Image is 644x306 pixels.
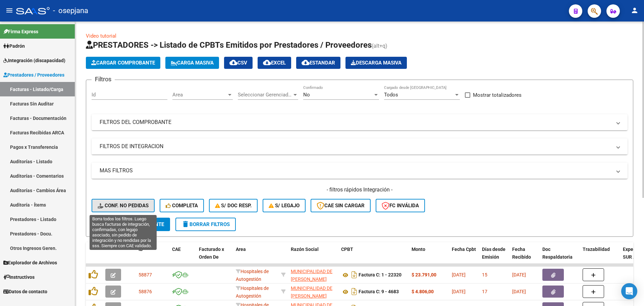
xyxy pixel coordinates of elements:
span: Instructivos [3,273,35,281]
datatable-header-cell: ID [136,242,169,272]
span: [DATE] [512,272,526,277]
datatable-header-cell: Facturado x Orden De [196,242,233,272]
datatable-header-cell: CPBT [338,242,409,272]
mat-expansion-panel-header: FILTROS DE INTEGRACION [92,138,628,155]
mat-panel-title: FILTROS DEL COMPROBANTE [100,119,611,126]
strong: Factura C: 1 - 22320 [359,272,401,278]
i: Descargar documento [350,269,359,280]
strong: $ 23.791,00 [412,272,436,277]
span: [DATE] [452,272,466,277]
mat-icon: menu [5,6,13,14]
span: 58876 [139,289,152,294]
span: Descarga Masiva [351,60,401,66]
mat-panel-title: MAS FILTROS [100,167,611,174]
mat-icon: delete [181,220,190,228]
span: (alt+q) [372,43,387,49]
span: - osepjana [53,3,88,18]
span: No [303,92,310,98]
mat-icon: cloud_download [302,58,310,67]
span: Cargar Comprobante [91,60,155,66]
button: Descarga Masiva [345,57,407,69]
span: Explorador de Archivos [3,259,57,266]
app-download-masive: Descarga masiva de comprobantes (adjuntos) [345,57,407,69]
span: Todos [384,92,398,98]
datatable-header-cell: Fecha Cpbt [449,242,479,272]
span: FC Inválida [382,203,419,209]
span: Trazabilidad [583,247,610,252]
span: Prestadores / Proveedores [3,71,64,79]
h3: Filtros [92,75,115,84]
span: MUNICIPALIDAD DE [PERSON_NAME] [291,269,332,282]
span: Monto [412,247,425,252]
datatable-header-cell: Doc Respaldatoria [540,242,580,272]
span: Razón Social [291,247,319,252]
span: 58877 [139,272,152,277]
span: 15 [482,272,487,277]
button: CAE SIN CARGAR [311,199,371,212]
span: CSV [229,60,247,66]
datatable-header-cell: Area [233,242,278,272]
span: Seleccionar Gerenciador [238,92,292,98]
span: CAE [172,247,181,252]
strong: $ 4.806,00 [412,289,434,294]
h4: - filtros rápidos Integración - [92,186,628,193]
span: CPBT [341,247,353,252]
span: Carga Masiva [171,60,214,66]
button: CSV [224,57,253,69]
mat-icon: search [98,220,106,228]
i: Descargar documento [350,286,359,297]
span: Fecha Recibido [512,247,531,260]
span: [DATE] [512,289,526,294]
span: [DATE] [452,289,466,294]
datatable-header-cell: Razón Social [288,242,338,272]
span: ID [139,247,143,252]
datatable-header-cell: Fecha Recibido [509,242,540,272]
button: Completa [160,199,204,212]
datatable-header-cell: Días desde Emisión [479,242,509,272]
span: Estandar [302,60,335,66]
span: EXCEL [263,60,286,66]
span: Conf. no pedidas [98,203,149,209]
span: Integración (discapacidad) [3,57,65,64]
span: Mostrar totalizadores [473,91,522,99]
div: 30681618089 [291,285,336,299]
button: Carga Masiva [165,57,219,69]
span: Completa [166,203,198,209]
button: EXCEL [258,57,291,69]
span: Días desde Emisión [482,247,505,260]
span: Firma Express [3,28,38,35]
span: Area [236,247,246,252]
button: FC Inválida [376,199,425,212]
span: Borrar Filtros [181,221,230,227]
span: S/ legajo [269,203,300,209]
mat-icon: cloud_download [263,58,271,67]
span: MUNICIPALIDAD DE [PERSON_NAME] [291,286,332,299]
mat-expansion-panel-header: MAS FILTROS [92,163,628,179]
datatable-header-cell: Monto [409,242,449,272]
mat-expansion-panel-header: FILTROS DEL COMPROBANTE [92,114,628,130]
strong: Factura C: 9 - 4683 [359,289,399,295]
button: Estandar [296,57,340,69]
button: Borrar Filtros [175,218,236,231]
span: Hospitales de Autogestión [236,286,269,299]
span: Datos de contacto [3,288,47,295]
button: S/ Doc Resp. [209,199,258,212]
button: Cargar Comprobante [86,57,160,69]
div: 30681618089 [291,268,336,282]
mat-icon: cloud_download [229,58,237,67]
span: Fecha Cpbt [452,247,476,252]
span: Doc Respaldatoria [542,247,573,260]
span: S/ Doc Resp. [215,203,252,209]
span: Padrón [3,42,25,50]
span: Facturado x Orden De [199,247,224,260]
span: CAE SIN CARGAR [317,203,365,209]
button: S/ legajo [263,199,306,212]
datatable-header-cell: Trazabilidad [580,242,620,272]
button: Conf. no pedidas [92,199,155,212]
span: PRESTADORES -> Listado de CPBTs Emitidos por Prestadores / Proveedores [86,40,372,50]
span: Area [172,92,227,98]
span: 17 [482,289,487,294]
span: Buscar Comprobante [98,221,164,227]
mat-panel-title: FILTROS DE INTEGRACION [100,143,611,150]
span: Hospitales de Autogestión [236,269,269,282]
